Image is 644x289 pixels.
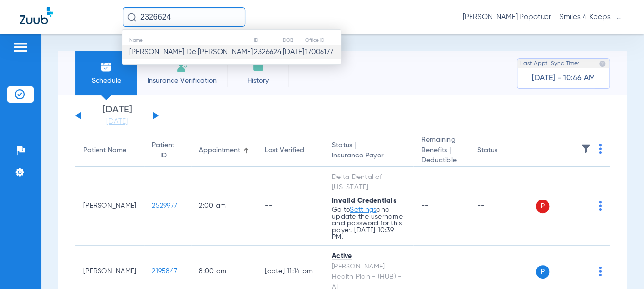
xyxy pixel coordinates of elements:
span: -- [421,202,428,209]
a: [DATE] [88,117,147,127]
div: Appointment [199,145,240,156]
th: Remaining Benefits | [413,135,469,167]
span: History [235,76,281,86]
span: [PERSON_NAME] De [PERSON_NAME] [129,48,253,56]
td: [PERSON_NAME] [75,167,144,246]
span: Invalid Credentials [332,198,396,204]
th: Status | [324,135,413,167]
div: Active [332,251,405,262]
td: -- [470,167,536,246]
span: P [536,265,549,279]
input: Search for patients [123,7,245,27]
img: Zuub Logo [20,7,53,24]
span: [DATE] - 10:46 AM [532,73,595,83]
span: P [536,200,549,213]
th: DOB [282,35,305,45]
div: Last Verified [265,145,304,156]
span: 2195847 [152,268,177,275]
span: [PERSON_NAME] Popotuer - Smiles 4 Keeps- Allentown OS | Abra Dental [463,12,624,22]
span: Last Appt. Sync Time: [520,59,579,68]
span: -- [421,268,428,275]
td: 2326624 [253,45,282,59]
div: Patient Name [83,145,126,156]
div: Patient ID [152,140,174,161]
th: ID [253,35,282,45]
div: Appointment [199,145,249,156]
span: Insurance Verification [144,76,220,86]
span: 2529977 [152,202,177,209]
td: 17006177 [305,45,341,59]
th: Status [470,135,536,167]
div: Last Verified [265,145,316,156]
img: group-dot-blue.svg [599,201,602,211]
div: Patient Name [83,145,136,156]
img: last sync help info [599,60,606,67]
a: Settings [350,206,376,213]
td: 2:00 AM [191,167,257,246]
img: Search Icon [127,13,136,22]
img: group-dot-blue.svg [599,144,602,154]
span: Schedule [83,76,129,86]
img: hamburger-icon [13,42,28,53]
th: Office ID [305,35,341,45]
img: Schedule [100,61,112,73]
img: History [252,61,264,73]
span: Deductible [421,156,461,166]
iframe: Chat Widget [595,242,644,289]
div: Patient ID [152,140,183,161]
img: Manual Insurance Verification [176,61,188,73]
p: Go to and update the username and password for this payer. [DATE] 10:39 PM. [332,206,405,241]
li: [DATE] [88,105,147,127]
img: filter.svg [581,144,591,154]
div: Delta Dental of [US_STATE] [332,172,405,193]
td: -- [257,167,324,246]
span: Insurance Payer [332,151,405,161]
th: Name [122,35,253,45]
td: [DATE] [282,45,305,59]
